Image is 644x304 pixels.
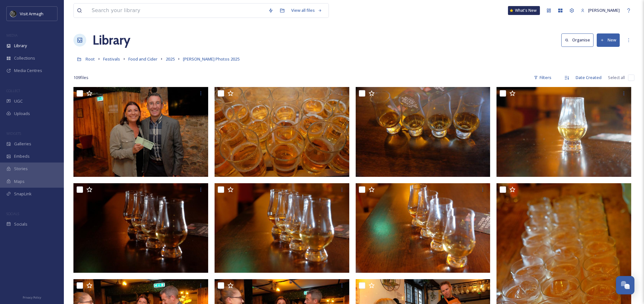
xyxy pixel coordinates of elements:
[572,71,605,84] div: Date Created
[86,55,95,63] a: Root
[20,11,43,17] span: Visit Armagh
[14,68,42,74] span: Media Centres
[14,191,32,197] span: SnapLink
[6,88,20,93] span: COLLECT
[23,295,41,300] span: Privacy Policy
[561,33,594,47] button: Organise
[88,4,265,18] input: Search your library
[166,56,175,62] span: 2025
[356,183,490,273] img: FoodCider05092025-026.jpg
[6,131,21,136] span: WIDGETS
[14,178,25,185] span: Maps
[597,33,620,47] button: New
[23,293,41,301] a: Privacy Policy
[14,43,27,49] span: Library
[496,87,631,177] img: FoodCider05092025-029.jpg
[14,221,27,227] span: Socials
[10,11,17,17] img: THE-FIRST-PLACE-VISIT-ARMAGH.COM-BLACK.jpg
[103,55,120,63] a: Festivals
[288,4,325,17] a: View all files
[86,56,95,62] span: Root
[183,56,239,62] span: [PERSON_NAME] Photos 2025
[561,33,597,47] a: Organise
[93,31,130,50] a: Library
[6,33,18,38] span: MEDIA
[215,183,349,273] img: FoodCider05092025-027.jpg
[73,87,208,177] img: FoodCider05092025-032.jpg
[14,111,30,117] span: Uploads
[14,166,28,172] span: Stories
[578,4,623,17] a: [PERSON_NAME]
[73,75,88,81] span: 109 file s
[103,56,120,62] span: Festivals
[73,183,208,273] img: FoodCider05092025-028.jpg
[14,141,31,147] span: Galleries
[608,75,625,81] span: Select all
[508,6,540,15] a: What's New
[356,87,490,177] img: FoodCider05092025-030.jpg
[14,98,23,104] span: UGC
[128,55,157,63] a: Food and Cider
[128,56,157,62] span: Food and Cider
[183,55,239,63] a: [PERSON_NAME] Photos 2025
[215,87,349,177] img: FoodCider05092025-031.jpg
[14,153,30,159] span: Embeds
[166,55,175,63] a: 2025
[6,211,19,216] span: SOCIALS
[531,71,555,84] div: Filters
[588,7,620,13] span: [PERSON_NAME]
[14,55,35,61] span: Collections
[616,276,634,294] button: Open Chat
